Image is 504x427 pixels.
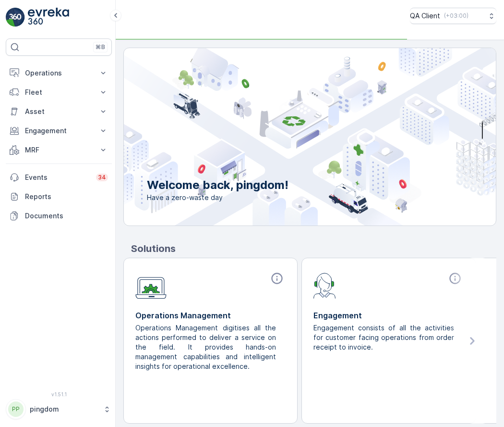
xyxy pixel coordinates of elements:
p: Engagement [313,310,464,321]
p: Asset [25,107,93,116]
p: Documents [25,211,108,221]
p: ⌘B [96,43,105,51]
p: MRF [25,145,93,155]
button: Fleet [6,83,112,102]
p: Engagement [25,126,93,136]
img: city illustration [81,48,496,226]
div: PP [8,402,24,417]
button: Asset [6,102,112,121]
p: QA Client [410,11,440,21]
p: pingdom [30,404,98,414]
button: PPpingdom [6,399,112,419]
button: Engagement [6,121,112,140]
a: Documents [6,206,112,226]
img: module-icon [313,272,336,299]
p: Operations [25,68,93,78]
span: Have a zero-waste day [147,193,288,202]
button: QA Client(+03:00) [410,8,496,24]
p: Fleet [25,88,93,97]
p: Operations Management [135,310,286,321]
img: logo_light-DOdMpM7g.png [28,8,69,27]
a: Events34 [6,168,112,187]
img: module-icon [135,272,167,299]
img: logo [6,8,25,27]
p: Operations Management digitises all the actions performed to deliver a service on the field. It p... [135,323,278,371]
p: Solutions [131,241,496,256]
p: Engagement consists of all the activities for customer facing operations from order receipt to in... [313,323,456,352]
p: ( +03:00 ) [444,12,468,20]
p: Welcome back, pingdom! [147,177,288,193]
button: Operations [6,63,112,83]
p: 34 [98,174,106,181]
a: Reports [6,187,112,206]
p: Events [25,173,90,182]
button: MRF [6,140,112,160]
span: v 1.51.1 [6,391,112,397]
p: Reports [25,192,108,201]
